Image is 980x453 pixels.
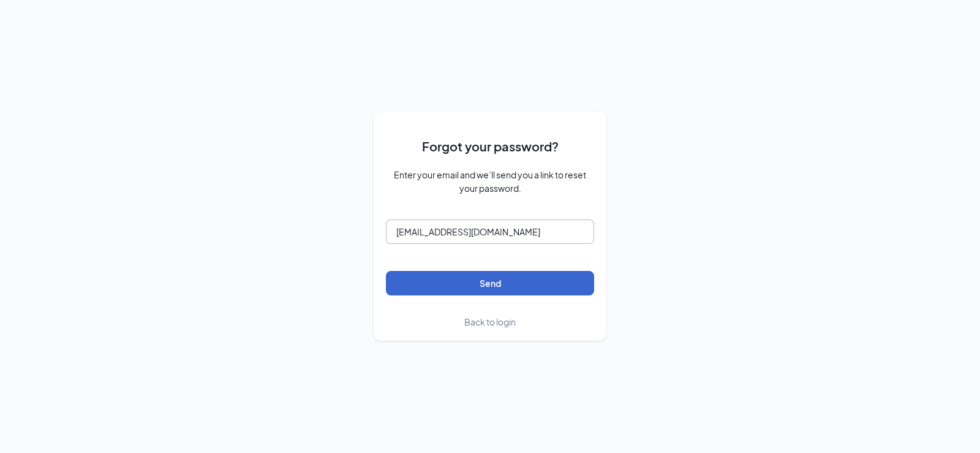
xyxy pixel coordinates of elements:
[386,219,594,244] input: Email
[464,316,516,327] span: Back to login
[464,315,516,329] a: Back to login
[422,137,559,156] span: Forgot your password?
[386,271,594,295] button: Send
[386,168,594,195] span: Enter your email and we’ll send you a link to reset your password.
